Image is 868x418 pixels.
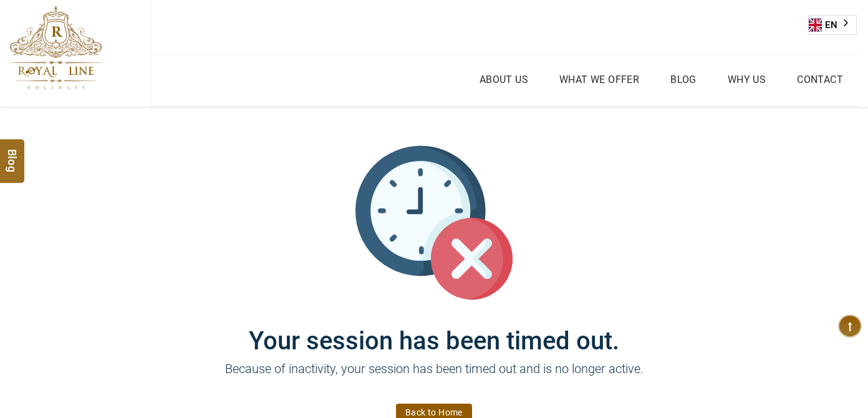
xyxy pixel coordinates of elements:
a: About Us [476,70,531,89]
div: Language [808,15,857,35]
span: Blog [4,149,21,160]
p: Because of inactivity, your session has been timed out and is no longer active. [60,359,808,397]
iframe: chat widget [816,368,856,406]
h1: Your session has been timed out. [60,301,808,356]
aside: Language selected: English [808,15,857,35]
a: What we Offer [556,70,642,89]
img: The Royal Line Holidays [9,6,102,90]
img: session_time_out.svg [355,144,513,301]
